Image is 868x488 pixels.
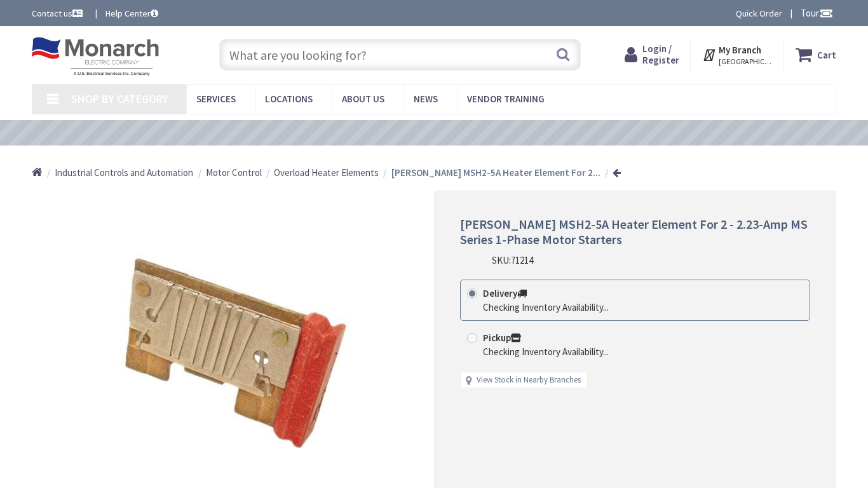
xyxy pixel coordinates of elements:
a: Cart [796,43,836,66]
a: Motor Control [206,166,262,179]
span: Motor Control [206,166,262,179]
span: Tour [801,7,833,19]
a: Industrial Controls and Automation [55,166,193,179]
img: Monarch Electric Company [32,37,159,76]
span: Locations [265,93,313,105]
strong: Cart [817,43,836,66]
div: Checking Inventory Availability... [483,345,609,358]
span: Overload Heater Elements [274,166,379,179]
span: 71214 [511,254,533,266]
strong: My Branch [719,44,761,56]
div: SKU: [492,254,533,267]
span: Shop By Category [71,91,168,106]
a: Help Center [105,7,158,20]
span: Login / Register [642,43,679,66]
a: Quick Order [736,7,782,20]
a: Login / Register [625,43,679,66]
a: Overload Heater Elements [274,166,379,179]
strong: [PERSON_NAME] MSH2-5A Heater Element For 2... [391,166,600,179]
span: News [414,93,438,105]
span: About Us [342,93,384,105]
img: Eaton MSH2-5A Heater Element For 2 - 2.23-Amp MS Series 1-Phase Motor Starters [106,224,360,478]
strong: Delivery [483,287,527,299]
a: VIEW OUR VIDEO TRAINING LIBRARY [313,126,535,140]
span: [PERSON_NAME] MSH2-5A Heater Element For 2 - 2.23-Amp MS Series 1-Phase Motor Starters [460,216,808,247]
strong: Pickup [483,332,521,344]
a: View Stock in Nearby Branches [477,374,581,386]
span: [GEOGRAPHIC_DATA], [GEOGRAPHIC_DATA] [719,57,773,67]
span: Vendor Training [467,93,545,105]
input: What are you looking for? [219,39,581,71]
span: Industrial Controls and Automation [55,166,193,179]
span: Services [196,93,236,105]
div: Checking Inventory Availability... [483,301,609,314]
a: Contact us [32,7,85,20]
div: My Branch [GEOGRAPHIC_DATA], [GEOGRAPHIC_DATA] [702,43,773,66]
